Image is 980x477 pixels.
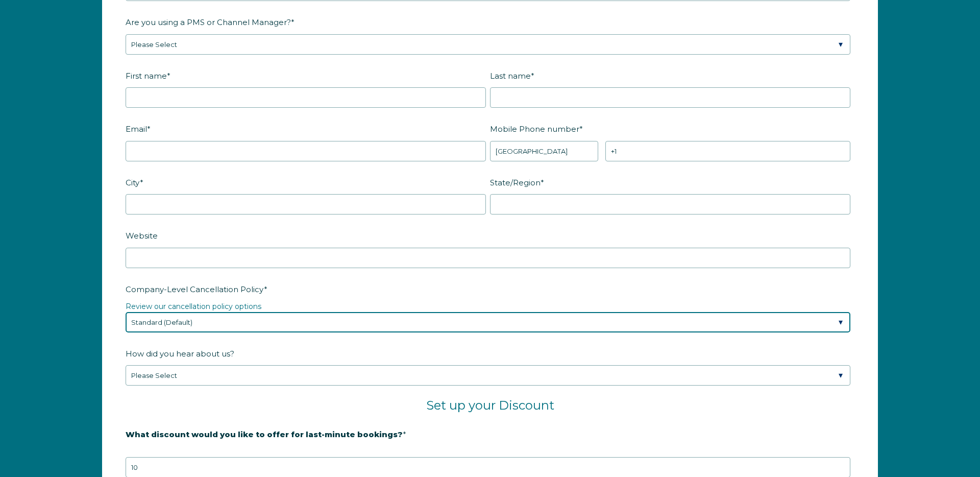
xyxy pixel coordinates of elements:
span: City [126,175,140,190]
span: Mobile Phone number [490,121,579,137]
span: Last name [490,68,531,84]
span: Company-Level Cancellation Policy [126,281,264,297]
span: Email [126,121,147,137]
span: How did you hear about us? [126,346,234,362]
a: Review our cancellation policy options [126,302,261,311]
span: State/Region [490,175,541,190]
span: Website [126,228,158,244]
span: Are you using a PMS or Channel Manager? [126,14,291,30]
span: First name [126,68,167,84]
strong: 20% is recommended, minimum of 10% [126,447,285,456]
span: Set up your Discount [426,398,554,413]
strong: What discount would you like to offer for last-minute bookings? [126,430,403,439]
